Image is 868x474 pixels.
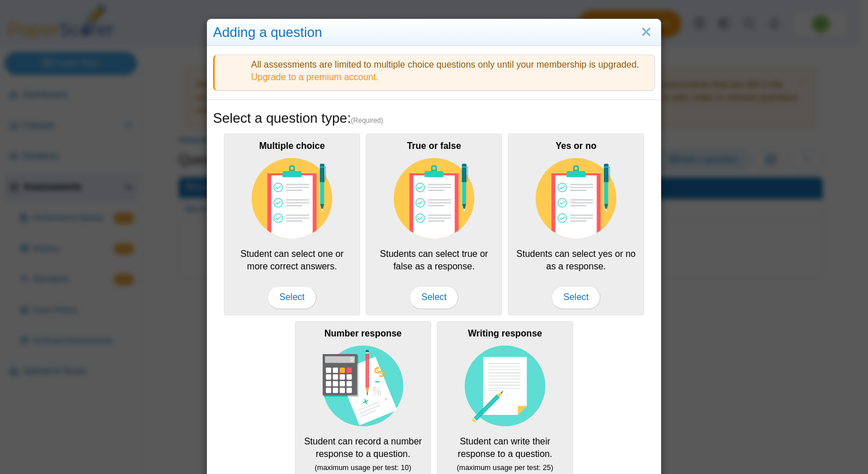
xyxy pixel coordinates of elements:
[315,463,411,472] small: (maximum usage per test: 10)
[268,286,316,309] span: Select
[552,286,600,309] span: Select
[457,463,553,472] small: (maximum usage per test: 25)
[213,55,655,91] div: All assessments are limited to multiple choice questions only until your membership is upgraded.
[536,158,616,239] img: item-type-multiple-choice.svg
[410,286,458,309] span: Select
[251,72,378,82] a: Upgrade to a premium account.
[394,158,474,239] img: item-type-multiple-choice.svg
[407,141,461,151] b: True or false
[207,19,661,46] div: Adding a question
[324,329,402,338] b: Number response
[252,158,332,239] img: item-type-multiple-choice.svg
[556,141,596,151] b: Yes or no
[323,346,403,426] img: item-type-number-response.svg
[224,134,360,315] div: Student can select one or more correct answers.
[259,141,325,151] b: Multiple choice
[213,109,655,128] h5: Select a question type:
[508,134,644,315] div: Students can select yes or no as a response.
[637,23,655,42] a: Close
[366,134,502,315] div: Students can select true or false as a response.
[465,346,545,426] img: item-type-writing-response.svg
[351,116,383,126] span: (Required)
[468,329,542,338] b: Writing response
